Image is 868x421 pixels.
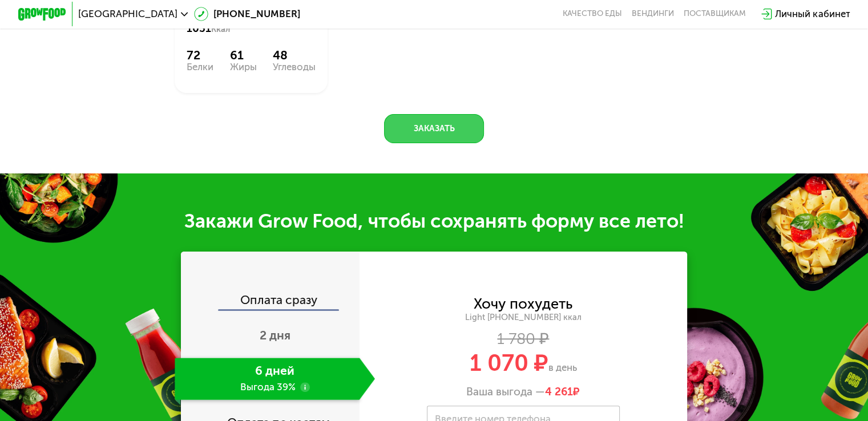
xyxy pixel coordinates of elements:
[187,22,211,35] span: 1031
[545,385,573,398] span: 4 261
[187,62,213,72] div: Белки
[684,9,746,19] div: поставщикам
[273,62,316,72] div: Углеводы
[78,9,177,19] span: [GEOGRAPHIC_DATA]
[548,362,577,373] span: в день
[474,297,572,310] div: Хочу похудеть
[273,48,316,62] div: 48
[545,385,580,398] span: ₽
[182,294,360,309] div: Оплата сразу
[230,62,257,72] div: Жиры
[384,114,484,143] button: Заказать
[260,328,290,342] span: 2 дня
[360,312,688,323] div: Light [PHONE_NUMBER] ккал
[563,9,622,19] a: Качество еды
[360,385,688,398] div: Ваша выгода —
[211,24,230,34] span: Ккал
[194,7,300,21] a: [PHONE_NUMBER]
[775,7,850,21] div: Личный кабинет
[230,48,257,62] div: 61
[187,48,213,62] div: 72
[632,9,674,19] a: Вендинги
[470,349,548,377] span: 1 070 ₽
[360,332,688,345] div: 1 780 ₽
